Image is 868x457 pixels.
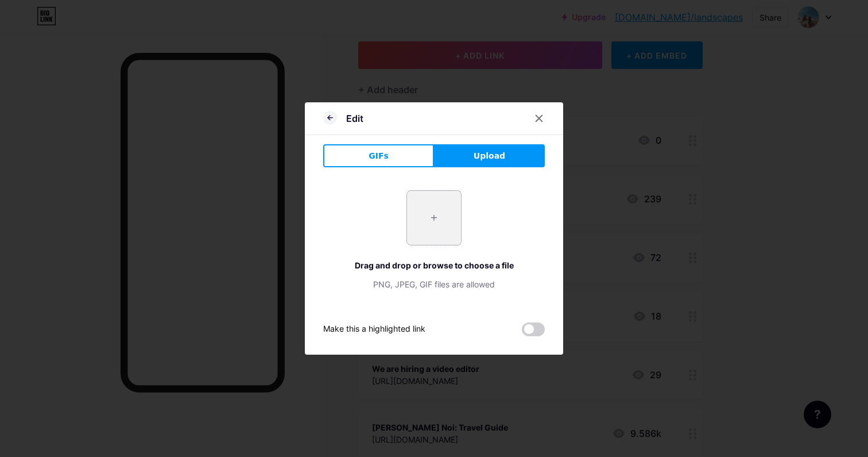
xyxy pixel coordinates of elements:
[434,144,545,167] button: Upload
[474,150,505,162] span: Upload
[323,278,545,290] div: PNG, JPEG, GIF files are allowed
[369,150,389,162] span: GIFs
[323,259,545,271] div: Drag and drop or browse to choose a file
[323,144,434,167] button: GIFs
[323,322,425,336] div: Make this a highlighted link
[346,112,363,125] div: Edit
